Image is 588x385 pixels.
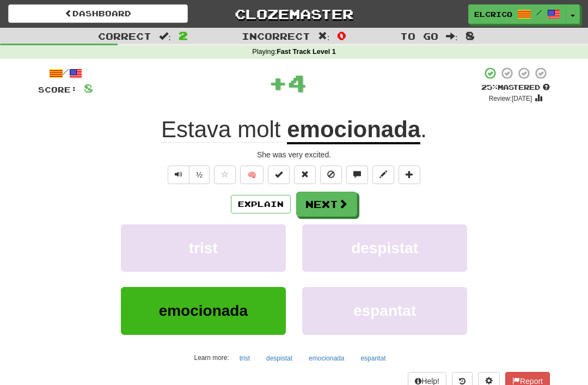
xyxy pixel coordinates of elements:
[121,287,286,334] button: emocionada
[38,66,93,80] div: /
[268,66,287,99] span: +
[320,166,342,184] button: Ignore sentence (alt+i)
[179,29,188,42] span: 2
[354,350,391,366] button: espantat
[242,30,310,41] span: Incorrect
[302,287,467,334] button: espantat
[287,117,420,144] u: emocionada
[353,302,416,319] span: espantat
[420,117,427,142] span: .
[159,32,171,41] span: :
[296,192,357,217] button: Next
[481,83,550,93] div: Mastered
[237,117,280,143] span: molt
[240,166,264,184] button: 🧠
[8,4,188,23] a: Dashboard
[536,9,542,16] span: /
[337,29,346,42] span: 0
[260,350,298,366] button: despistat
[231,195,291,213] button: Explain
[84,81,93,95] span: 8
[400,30,438,41] span: To go
[189,240,218,256] span: trist
[372,166,394,184] button: Edit sentence (alt+d)
[121,224,286,272] button: trist
[161,117,231,143] span: Estava
[38,85,77,94] span: Score:
[399,166,420,184] button: Add to collection (alt+a)
[98,30,151,41] span: Correct
[268,166,290,184] button: Set this sentence to 100% Mastered (alt+m)
[465,29,475,42] span: 8
[481,83,498,91] span: 25 %
[234,350,256,366] button: trist
[277,48,336,56] strong: Fast Track Level 1
[351,240,418,256] span: despistat
[446,32,458,41] span: :
[468,4,566,24] a: elcrico /
[204,4,384,23] a: Clozemaster
[189,166,210,184] button: ½
[168,166,189,184] button: Play sentence audio (ctl+space)
[214,166,236,184] button: Favorite sentence (alt+f)
[303,350,350,366] button: emocionada
[194,354,229,362] small: Learn more:
[474,9,512,19] span: elcrico
[346,166,368,184] button: Discuss sentence (alt+u)
[489,95,532,102] small: Review: [DATE]
[302,224,467,272] button: despistat
[166,166,210,184] div: Text-to-speech controls
[287,69,307,96] span: 4
[294,166,316,184] button: Reset to 0% Mastered (alt+r)
[159,302,248,319] span: emocionada
[318,32,330,41] span: :
[38,149,550,160] div: She was very excited.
